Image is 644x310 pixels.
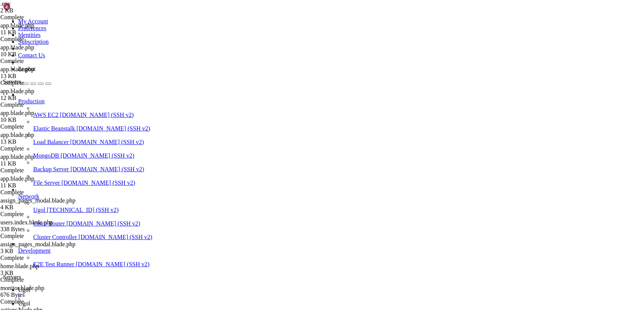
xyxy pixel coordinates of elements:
[0,175,69,189] span: app.blade.php
[0,0,69,14] span: .env
[0,7,69,14] div: 2 KB
[0,255,69,261] div: Complete
[0,298,69,305] div: Complete
[0,88,34,94] span: app.blade.php
[0,101,69,108] div: Complete
[0,123,69,130] div: Complete
[0,51,69,58] div: 10 KB
[0,204,69,211] div: 4 KB
[0,66,34,72] span: app.blade.php
[0,80,69,86] div: Complete
[0,189,69,196] div: Complete
[0,211,69,218] div: Complete
[0,248,69,255] div: 3 KB
[0,226,69,233] div: 338 Bytes
[0,175,34,182] span: app.blade.php
[0,0,11,7] span: .env
[0,58,69,64] div: Complete
[0,160,69,167] div: 11 KB
[0,153,69,167] span: app.blade.php
[0,285,69,298] span: monitor.blade.php
[0,233,69,239] div: Complete
[0,14,69,21] div: Complete
[0,153,34,160] span: app.blade.php
[0,182,69,189] div: 11 KB
[0,73,69,80] div: 13 KB
[0,22,34,29] span: app.blade.php
[0,270,69,276] div: 3 KB
[0,36,69,43] div: Complete
[0,219,53,226] span: users.index.blade.php
[0,44,34,51] span: app.blade.php
[0,167,69,174] div: Complete
[0,292,69,298] div: 676 Bytes
[0,44,69,58] span: app.blade.php
[0,197,75,211] span: assign_pages_modal.blade.php
[0,138,69,145] div: 13 KB
[0,276,69,283] div: Complete
[0,263,39,269] span: home.blade.php
[0,132,69,145] span: app.blade.php
[0,110,34,116] span: app.blade.php
[0,241,75,255] span: assign_pages_modal.blade.php
[0,197,75,204] span: assign_pages_modal.blade.php
[0,29,69,36] div: 11 KB
[0,132,34,138] span: app.blade.php
[0,263,69,276] span: home.blade.php
[0,219,69,233] span: users.index.blade.php
[0,285,44,291] span: monitor.blade.php
[0,145,69,152] div: Complete
[0,117,69,123] div: 10 KB
[0,95,69,101] div: 12 KB
[0,241,75,247] span: assign_pages_modal.blade.php
[0,110,69,123] span: app.blade.php
[0,88,69,101] span: app.blade.php
[0,66,69,80] span: app.blade.php
[0,22,69,36] span: app.blade.php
